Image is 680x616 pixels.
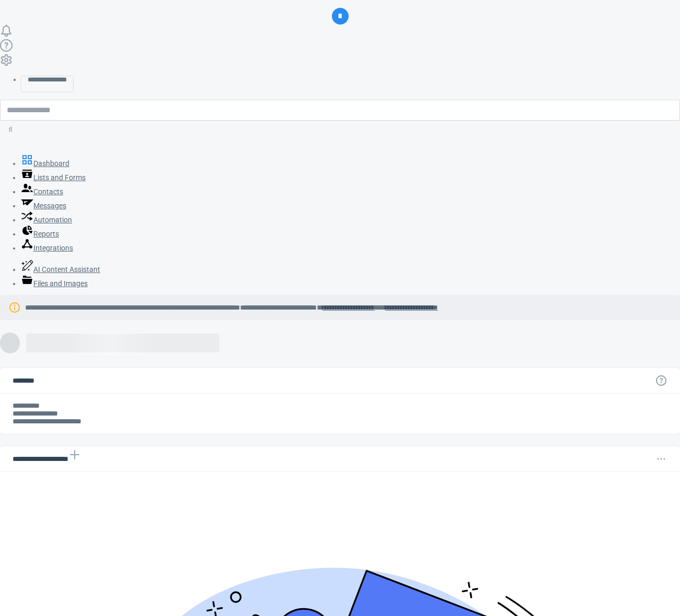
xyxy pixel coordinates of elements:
a: AI Content Assistant [21,265,100,274]
a: Contacts [21,187,63,196]
span: Dashboard [33,159,69,168]
span: Lists and Forms [33,173,86,182]
span: Reports [33,230,59,238]
a: Messages [21,202,66,210]
span: Messages [33,202,66,210]
a: Automation [21,216,72,224]
a: Files and Images [21,279,88,288]
span: Files and Images [33,279,88,288]
a: Dashboard [21,159,69,168]
span: AI Content Assistant [33,265,100,274]
span: Contacts [33,187,63,196]
span: Automation [33,216,72,224]
a: Lists and Forms [21,173,86,182]
a: Integrations [21,244,73,252]
span: Integrations [33,244,73,252]
a: Reports [21,230,59,238]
